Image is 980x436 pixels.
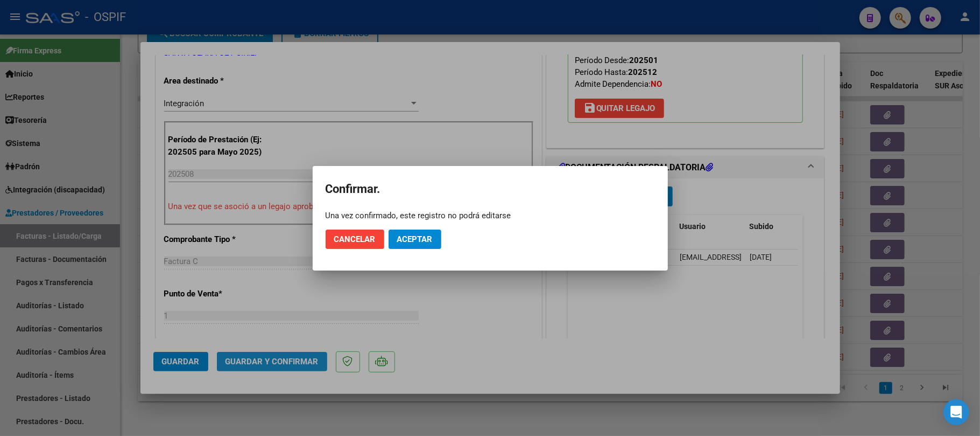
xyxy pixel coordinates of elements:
[326,210,655,221] div: Una vez confirmado, este registro no podrá editarse
[326,179,655,199] h2: Confirmar.
[397,234,433,244] span: Aceptar
[943,399,969,425] div: Open Intercom Messenger
[326,230,384,249] button: Cancelar
[389,230,441,249] button: Aceptar
[334,234,376,244] span: Cancelar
